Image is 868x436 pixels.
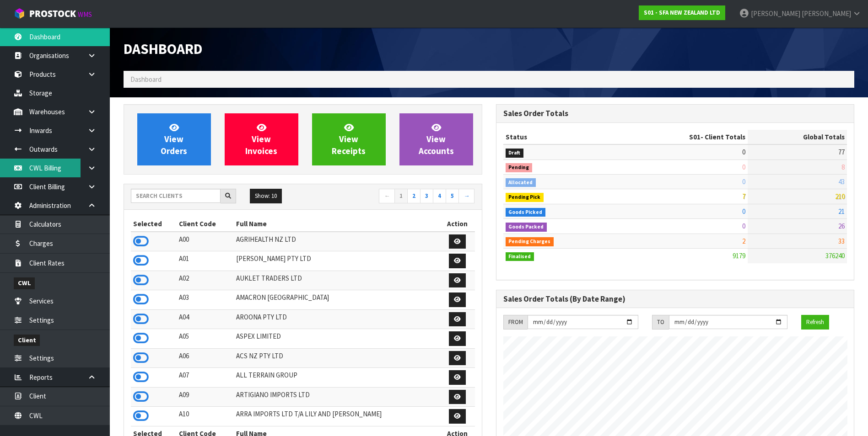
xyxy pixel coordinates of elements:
[177,271,234,290] td: A02
[433,189,446,203] a: 4
[506,223,547,232] span: Goods Packed
[838,237,845,245] span: 33
[234,309,440,329] td: AROONA PTY LTD
[245,122,277,156] span: View Invoices
[131,189,221,203] input: Search clients
[394,189,408,203] a: 1
[835,192,845,201] span: 210
[137,113,211,165] a: ViewOrders
[14,277,35,289] span: CWL
[503,295,847,303] h3: Sales Order Totals (By Date Range)
[177,217,234,231] th: Client Code
[177,368,234,388] td: A07
[399,113,473,165] a: ViewAccounts
[458,189,474,203] a: →
[177,251,234,271] td: A01
[332,122,366,156] span: View Receipts
[742,222,745,230] span: 0
[234,348,440,368] td: ACS NZ PTY LTD
[617,130,748,144] th: - Client Totals
[506,178,536,187] span: Allocated
[234,329,440,349] td: ASPEX LIMITED
[751,9,800,18] span: [PERSON_NAME]
[825,251,845,260] span: 376240
[250,189,282,203] button: Show: 10
[742,177,745,186] span: 0
[310,189,475,205] nav: Page navigation
[506,193,544,202] span: Pending Pick
[742,207,745,216] span: 0
[234,251,440,271] td: [PERSON_NAME] PTY LTD
[506,208,546,217] span: Goods Picked
[177,348,234,368] td: A06
[177,329,234,349] td: A05
[29,8,76,20] span: ProStock
[742,163,745,171] span: 0
[161,122,187,156] span: View Orders
[234,368,440,388] td: ALL TERRAIN GROUP
[742,148,745,156] span: 0
[838,148,845,156] span: 77
[506,237,554,246] span: Pending Charges
[838,177,845,186] span: 43
[503,315,528,330] div: FROM
[177,387,234,407] td: A09
[14,335,40,346] span: Client
[379,189,395,203] a: ←
[234,407,440,426] td: ARRA IMPORTS LTD T/A LILY AND [PERSON_NAME]
[420,189,433,203] a: 3
[177,290,234,310] td: A03
[234,290,440,310] td: AMACRON [GEOGRAPHIC_DATA]
[652,315,669,330] div: TO
[506,163,533,172] span: Pending
[506,252,534,261] span: Finalised
[639,5,725,20] a: S01 - SFA NEW ZEALAND LTD
[177,232,234,251] td: A00
[177,309,234,329] td: A04
[14,8,25,19] img: cube-alt.png
[177,407,234,426] td: A10
[446,189,459,203] a: 5
[234,271,440,290] td: AUKLET TRADERS LTD
[838,207,845,216] span: 21
[131,217,177,231] th: Selected
[234,217,440,231] th: Full Name
[801,315,829,330] button: Refresh
[407,189,421,203] a: 2
[838,222,845,230] span: 26
[733,251,745,260] span: 9179
[124,40,202,58] span: Dashboard
[440,217,475,231] th: Action
[419,122,454,156] span: View Accounts
[78,10,92,19] small: WMS
[234,387,440,407] td: ARTIGIANO IMPORTS LTD
[748,130,847,144] th: Global Totals
[312,113,386,165] a: ViewReceipts
[841,163,845,171] span: 8
[506,149,524,158] span: Draft
[742,192,745,201] span: 7
[225,113,298,165] a: ViewInvoices
[742,237,745,245] span: 2
[503,130,617,144] th: Status
[503,109,847,118] h3: Sales Order Totals
[234,232,440,251] td: AGRIHEALTH NZ LTD
[689,133,701,141] span: S01
[130,75,162,84] span: Dashboard
[644,9,720,16] strong: S01 - SFA NEW ZEALAND LTD
[802,9,851,18] span: [PERSON_NAME]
